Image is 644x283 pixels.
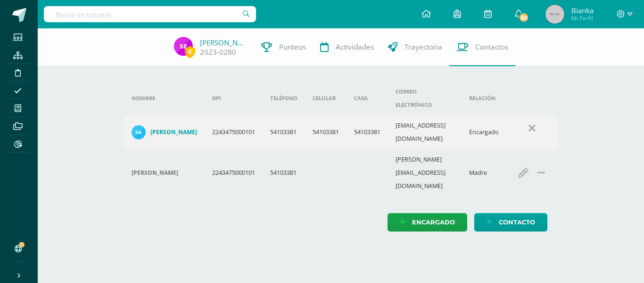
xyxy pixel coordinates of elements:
span: Bianka [571,6,594,15]
a: [PERSON_NAME] [200,38,247,47]
span: 50 [519,12,529,23]
img: fcfc4473aa774222710b5d9dcb5ef8f1.png [174,37,193,56]
span: Actividades [336,42,374,52]
a: [PERSON_NAME] [132,125,197,139]
td: Madre [462,149,506,197]
td: Encargado [462,115,506,149]
a: Punteos [254,28,313,66]
td: 54103381 [263,115,305,149]
h4: [PERSON_NAME] [150,129,197,136]
span: Contactos [475,42,508,52]
th: Celular [305,81,347,115]
img: 45x45 [545,5,564,24]
a: 2023-0280 [200,47,236,57]
th: DPI [205,81,263,115]
input: Busca un usuario... [44,6,256,22]
td: 2243475000101 [205,149,263,197]
span: Punteos [279,42,306,52]
td: [EMAIL_ADDRESS][DOMAIN_NAME] [388,115,462,149]
h4: [PERSON_NAME] [132,169,178,177]
span: Trayectoria [405,42,442,52]
span: Mi Perfil [571,14,594,22]
img: 3b8b79309b93634fec15f9c00c8dc0e7.png [132,125,146,139]
td: 54103381 [305,115,347,149]
td: 2243475000101 [205,115,263,149]
th: Teléfono [263,81,305,115]
a: Trayectoria [381,28,449,66]
th: Nombre [124,81,205,115]
span: Encargado [412,214,455,231]
span: Contacto [499,214,535,231]
td: 54103381 [347,115,388,149]
a: Encargado [388,213,467,232]
td: [PERSON_NAME][EMAIL_ADDRESS][DOMAIN_NAME] [388,149,462,197]
td: 54103381 [263,149,305,197]
a: Actividades [313,28,381,66]
th: Relación [462,81,506,115]
span: 0 [185,46,195,58]
div: Karen Figueroa [132,169,197,177]
th: Casa [347,81,388,115]
th: Correo electrónico [388,81,462,115]
a: Contacto [474,213,547,232]
a: Contactos [449,28,515,66]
